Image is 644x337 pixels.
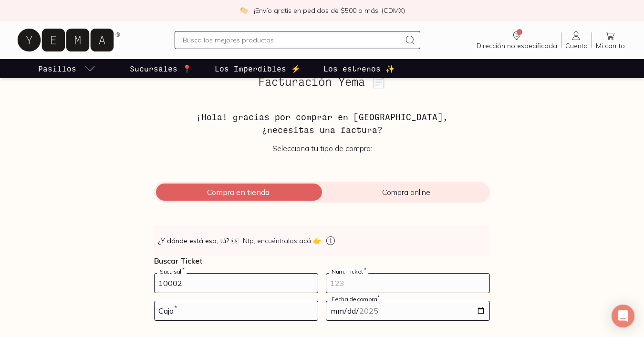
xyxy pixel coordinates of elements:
p: ¡Envío gratis en pedidos de $500 o más! (CDMX) [254,6,405,15]
strong: ¿Y dónde está eso, tú? [158,236,239,245]
input: 03 [155,301,318,320]
p: Selecciona tu tipo de compra: [154,143,490,153]
a: Los Imperdibles ⚡️ [213,59,302,78]
span: Ntp, encuéntralos acá 👉 [243,236,321,245]
span: Cuenta [565,41,588,50]
a: Los estrenos ✨ [322,59,397,78]
p: Los estrenos ✨ [323,63,395,74]
input: Busca los mejores productos [183,34,400,46]
p: Buscar Ticket [154,256,490,266]
a: Dirección no especificada [473,30,561,50]
span: Mi carrito [596,41,625,50]
label: Num. Ticket [329,268,368,275]
img: check [239,6,248,15]
span: Compra online [322,187,490,197]
a: Cuenta [561,30,592,50]
span: Dirección no especificada [477,41,557,50]
input: 123 [326,274,489,293]
div: Open Intercom Messenger [612,305,634,327]
span: Compra en tienda [154,187,322,197]
a: pasillo-todos-link [36,59,97,78]
p: Pasillos [38,63,76,74]
p: Los Imperdibles ⚡️ [215,63,301,74]
a: Mi carrito [592,30,629,50]
h3: ¡Hola! gracias por comprar en [GEOGRAPHIC_DATA], ¿necesitas una factura? [154,111,490,136]
a: Sucursales 📍 [128,59,194,78]
label: Fecha de compra [329,296,382,303]
label: Sucursal [157,268,187,275]
input: 728 [155,274,318,293]
h2: Facturación Yema 📄 [154,75,490,88]
p: Sucursales 📍 [130,63,192,74]
input: 14-05-2023 [326,301,489,320]
span: 👀 [231,236,239,245]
